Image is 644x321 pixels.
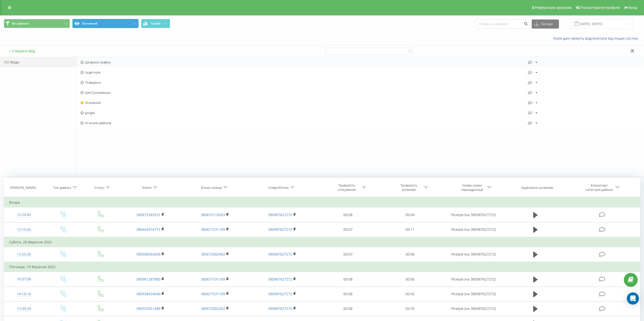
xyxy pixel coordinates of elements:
[268,212,292,217] a: 380987627272
[395,183,422,192] div: Тривалість розмови
[94,186,104,190] div: Статус
[136,277,160,282] a: 380961287880
[136,252,160,257] a: 380506954038
[441,208,506,222] td: Резерв (на 380987627272)
[9,289,39,299] div: 14:18:16
[142,186,152,190] div: Клієнт
[10,186,36,190] div: [PERSON_NAME]
[136,227,160,232] a: 380443914715
[9,304,39,314] div: 13:39:29
[9,225,39,235] div: 12:15:55
[201,291,225,296] a: 380671531189
[584,183,614,192] div: Коментар/категорія дзвінка
[528,101,532,104] div: Дії
[379,247,441,262] td: 00:06
[136,306,160,311] a: 380932651488
[80,71,528,74] span: Аудиторія
[0,57,76,67] div: Усі Види
[532,19,559,29] button: Експорт
[441,272,506,287] td: Резерв (на 380987627272)
[580,6,620,10] span: Налаштування профілю
[80,91,528,94] span: Для Супервізора
[528,81,532,84] div: Дії
[80,101,528,104] span: Основний
[333,183,360,192] div: Тривалість очікування
[80,121,528,125] span: AI-аналіз дзвінків
[80,111,528,114] span: google
[268,227,292,232] a: 380987627272
[628,6,637,10] span: Вихід
[9,210,39,220] div: 12:24:02
[4,237,640,247] td: Субота, 20 Вересня 2025
[317,301,379,316] td: 00:08
[201,252,225,257] a: 380672002402
[201,277,225,282] a: 380671531189
[379,222,441,237] td: 00:11
[268,186,289,190] div: Співробітник
[379,287,441,301] td: 00:42
[629,49,636,54] button: Закрити
[379,208,441,222] td: 00:04
[4,197,640,208] td: Вчора
[627,292,639,305] div: Open Intercom Messenger
[553,36,640,41] a: Коли дані можуть відрізнятися вiд інших систем
[9,274,39,284] div: 16:07:06
[201,227,225,232] a: 380671531189
[535,6,572,10] span: Реферальна програма
[379,301,441,316] td: 03:35
[528,121,532,125] div: Дії
[441,287,506,301] td: Резерв (на 380987627272)
[72,19,139,28] button: Основний
[268,277,292,282] a: 380987627272
[317,247,379,262] td: 00:07
[268,291,292,296] a: 380987627272
[317,222,379,237] td: 00:07
[4,19,70,28] button: Всі дзвінки
[136,212,160,217] a: 380672363531
[12,21,29,26] span: Всі дзвінки
[136,291,160,296] a: 380938434040
[459,183,486,192] div: Назва схеми переадресації
[528,71,532,74] div: Дії
[441,247,506,262] td: Резерв (на 380987627272)
[476,19,529,29] input: Пошук за номером
[151,22,161,25] span: Графік
[53,186,71,190] div: Тип дзвінка
[317,272,379,287] td: 00:08
[201,212,225,217] a: 380672116503
[80,60,528,64] span: Джерела трафіку
[317,287,379,301] td: 00:08
[201,306,225,311] a: 380672002402
[441,301,506,316] td: Резерв (на 380987627272)
[379,272,441,287] td: 00:06
[268,252,292,257] a: 380987627272
[528,60,532,64] div: Дії
[80,81,528,84] span: Поведінка
[528,111,532,114] div: Дії
[528,91,532,94] div: Дії
[9,249,39,259] div: 13:25:56
[521,186,553,190] div: Аудіозапис розмови
[268,306,292,311] a: 380987627272
[201,186,222,190] div: Бізнес номер
[8,49,37,53] button: + Створити Вид
[4,262,640,272] td: П’ятниця, 19 Вересня 2025
[441,222,506,237] td: Резерв (на 380987627272)
[141,19,170,28] button: Графік
[317,208,379,222] td: 00:08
